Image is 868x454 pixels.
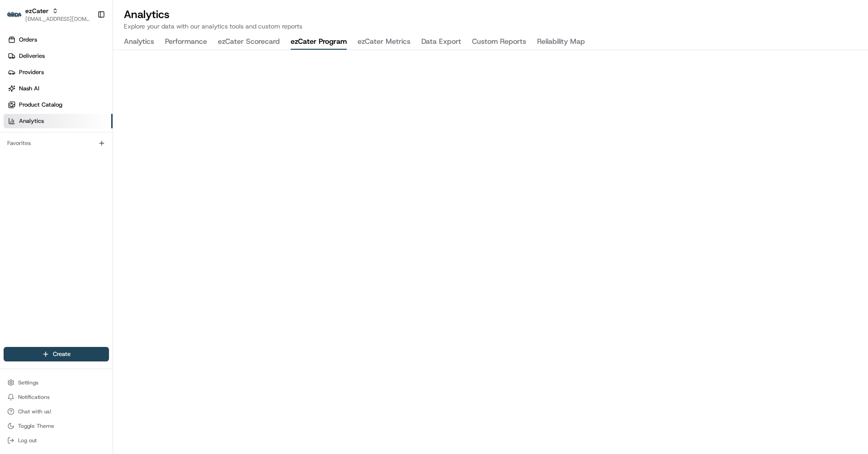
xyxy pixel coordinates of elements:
button: ezCater Program [291,34,347,50]
a: Deliveries [4,49,113,63]
a: Product Catalog [4,98,113,112]
button: Settings [4,376,109,389]
iframe: ezCater Program [113,50,868,454]
button: Notifications [4,391,109,403]
button: Log out [4,434,109,447]
button: [EMAIL_ADDRESS][DOMAIN_NAME] [25,15,90,23]
h2: Analytics [124,7,857,22]
span: Orders [19,36,37,44]
span: Nash AI [19,84,39,93]
span: Deliveries [19,52,45,60]
p: Explore your data with our analytics tools and custom reports [124,22,857,31]
span: Notifications [18,393,50,401]
div: Favorites [4,136,109,150]
span: Analytics [19,117,44,125]
button: Data Export [421,34,461,50]
span: Providers [19,68,44,76]
span: Log out [18,437,37,444]
a: Nash AI [4,81,113,96]
a: Analytics [4,114,113,128]
button: Analytics [124,34,154,50]
button: Custom Reports [472,34,526,50]
button: ezCater [25,6,48,15]
button: Reliability Map [537,34,585,50]
span: Toggle Theme [18,422,54,430]
button: ezCaterezCater[EMAIL_ADDRESS][DOMAIN_NAME] [4,4,94,25]
span: Chat with us! [18,408,51,415]
button: Toggle Theme [4,420,109,432]
img: ezCater [7,12,22,18]
span: Settings [18,379,38,386]
button: Chat with us! [4,405,109,418]
span: Create [53,350,71,358]
a: Providers [4,65,113,80]
button: ezCater Scorecard [218,34,280,50]
button: Performance [165,34,207,50]
button: ezCater Metrics [358,34,410,50]
span: Product Catalog [19,101,62,109]
a: Orders [4,33,113,47]
button: Create [4,347,109,361]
